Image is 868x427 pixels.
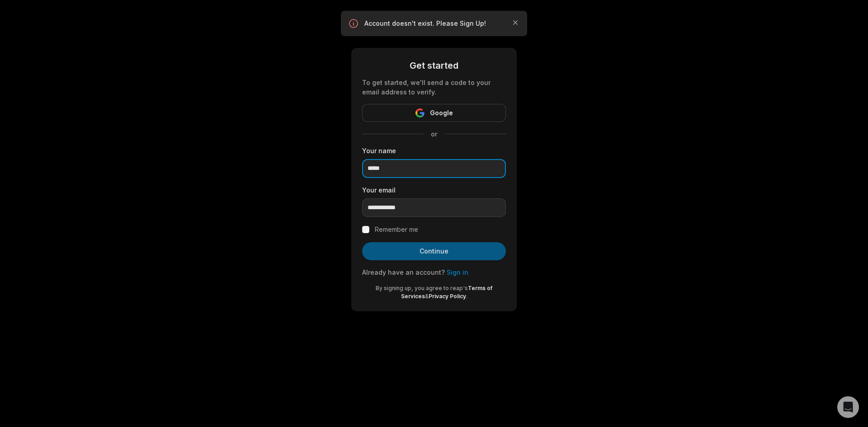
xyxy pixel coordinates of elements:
[447,268,468,276] a: Sign in
[362,185,506,195] label: Your email
[430,108,453,118] span: Google
[466,293,467,300] span: .
[376,285,468,291] span: By signing up, you agree to reap's
[425,293,429,300] span: &
[362,268,445,276] span: Already have an account?
[364,19,504,28] p: Account doesn't exist. Please Sign Up!
[362,59,506,72] div: Get started
[362,104,506,122] button: Google
[362,78,506,97] div: To get started, we'll send a code to your email address to verify.
[362,146,506,155] label: Your name
[375,224,418,235] label: Remember me
[362,242,506,260] button: Continue
[837,396,859,418] div: Open Intercom Messenger
[429,293,466,300] a: Privacy Policy
[424,129,444,139] span: or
